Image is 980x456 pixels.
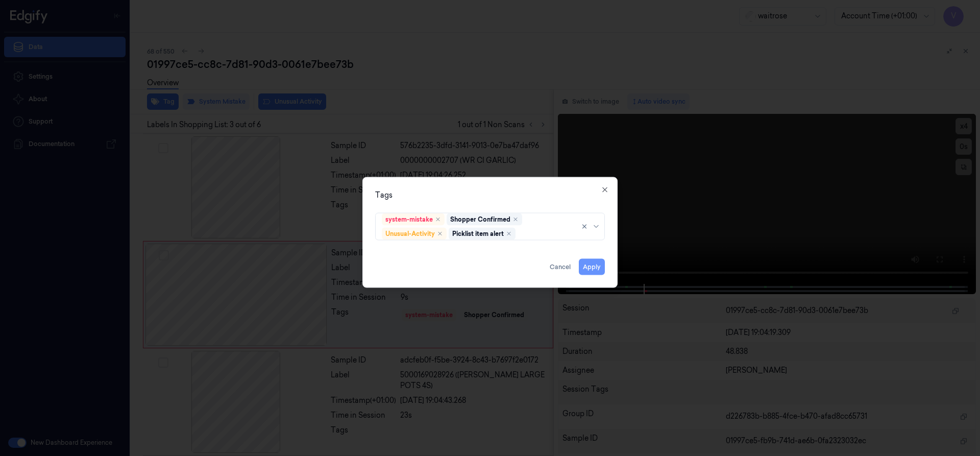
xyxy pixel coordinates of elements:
[385,214,433,224] div: system-mistake
[452,229,504,238] div: Picklist item alert
[450,214,510,224] div: Shopper Confirmed
[506,230,512,236] div: Remove ,Picklist item alert
[437,230,443,236] div: Remove ,Unusual-Activity
[579,258,605,275] button: Apply
[435,216,441,222] div: Remove ,system-mistake
[375,189,605,200] div: Tags
[546,258,575,275] button: Cancel
[385,229,435,238] div: Unusual-Activity
[512,216,519,222] div: Remove ,Shopper Confirmed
